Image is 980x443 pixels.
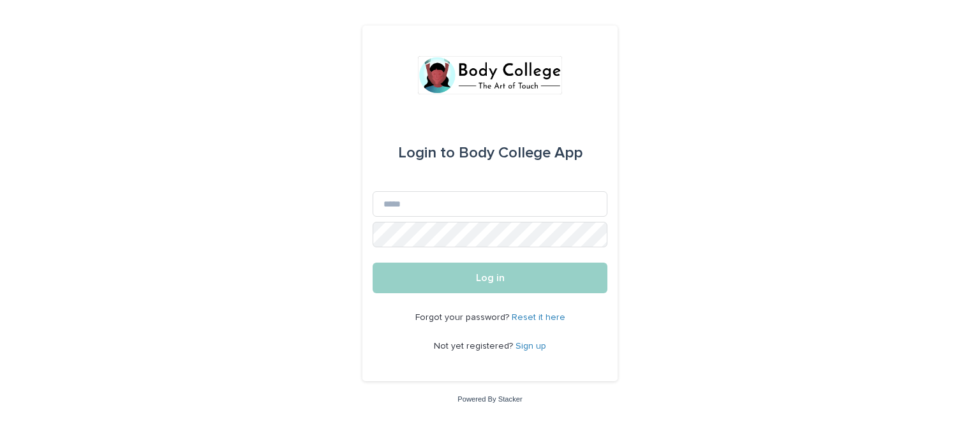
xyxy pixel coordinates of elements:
a: Sign up [516,342,546,351]
button: Log in [373,263,607,293]
span: Not yet registered? [434,342,516,351]
img: xvtzy2PTuGgGH0xbwGb2 [418,56,561,94]
a: Powered By Stacker [457,395,522,403]
span: Log in [476,273,505,283]
a: Reset it here [512,313,565,322]
span: Forgot your password? [415,313,512,322]
span: Login to [398,145,455,161]
div: Body College App [398,135,583,171]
